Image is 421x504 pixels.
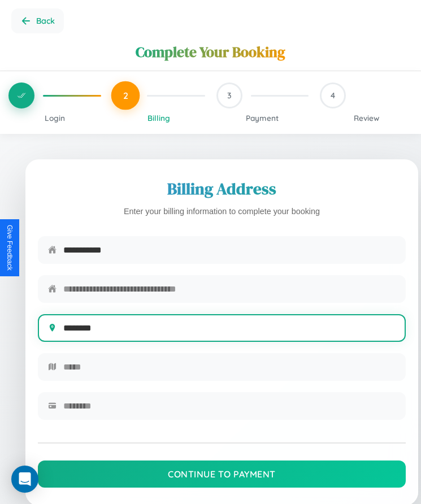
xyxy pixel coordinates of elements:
span: Billing [147,113,170,123]
div: Open Intercom Messenger [11,466,38,493]
p: Enter your billing information to complete your booking [38,205,406,219]
span: Login [45,113,65,123]
button: Go back [11,8,64,33]
span: Payment [246,113,279,123]
span: 3 [227,90,232,101]
button: Continue to Payment [38,460,406,488]
span: 4 [331,90,335,101]
h2: Billing Address [38,177,406,200]
span: 2 [123,90,128,101]
h1: Complete Your Booking [136,42,285,62]
span: Review [354,113,379,123]
div: Give Feedback [6,225,14,271]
